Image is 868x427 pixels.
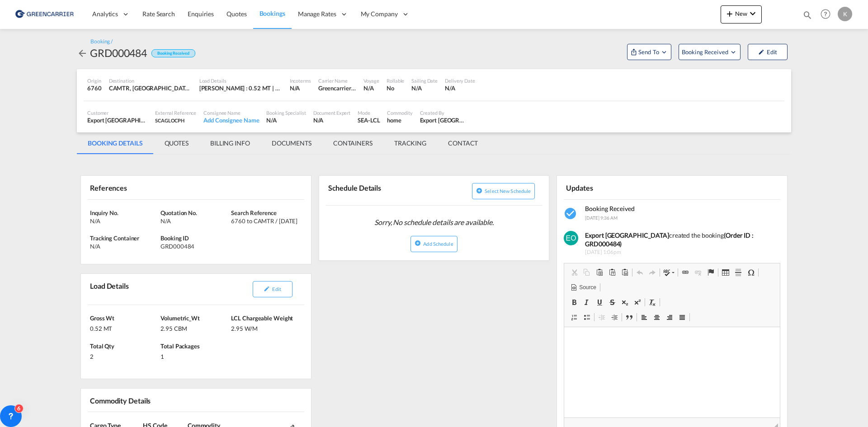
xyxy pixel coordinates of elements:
[663,311,676,323] a: Align Right
[231,209,276,216] span: Search Reference
[437,132,489,154] md-tab-item: CONTACT
[420,109,467,116] div: Created By
[585,249,774,256] span: [DATE] 1:06pm
[290,84,300,92] div: N/A
[585,231,669,239] b: Export [GEOGRAPHIC_DATA]
[90,322,158,333] div: 0.52 MT
[77,132,154,154] md-tab-item: BOOKING DETAILS
[87,77,102,84] div: Origin
[415,240,421,246] md-icon: icon-plus-circle
[14,4,75,24] img: b0b18ec08afe11efb1d4932555f5f09d.png
[231,314,293,322] span: LCL Chargeable Weight
[638,311,651,323] a: Align Left
[160,217,229,225] div: N/A
[623,311,636,323] a: Block Quote
[580,311,593,323] a: Insert/Remove Bulleted List
[154,132,199,154] md-tab-item: QUOTES
[476,188,482,194] md-icon: icon-plus-circle
[261,132,322,154] md-tab-item: DOCUMENTS
[160,242,229,250] div: GRD000484
[580,296,593,308] a: Italic (Ctrl+I)
[719,267,732,278] a: Table
[585,231,774,249] div: created the booking
[568,311,580,323] a: Insert/Remove Numbered List
[358,116,380,124] div: SEA-LCL
[77,48,88,59] md-icon: icon-arrow-left
[318,84,356,92] div: Greencarrier Consolidators
[387,84,404,92] div: No
[313,109,351,116] div: Document Expert
[90,209,118,216] span: Inquiry No.
[90,46,147,60] div: GRD000484
[679,44,741,60] button: Open demo menu
[90,242,158,250] div: N/A
[199,84,283,92] div: [PERSON_NAME] : 0.52 MT | Volumetric Wt : 2.95 CBM | Chargeable Wt : 2.95 W/M
[313,116,351,124] div: N/A
[692,267,704,278] a: Unlink
[745,267,757,278] a: Insert Special Character
[564,231,578,245] img: 8havUkAAAABklEQVQDAJScT6Y4HQkeAAAAAElFTkSuQmCC
[266,116,306,124] div: N/A
[203,116,259,124] div: Add Consignee Name
[109,84,192,92] div: CAMTR, Montreal, QC, Canada, North America, Americas
[580,267,593,278] a: Copy (Ctrl+C)
[564,179,670,195] div: Updates
[721,5,762,23] button: icon-plus 400-fgNewicon-chevron-down
[564,206,578,221] md-icon: icon-checkbox-marked-circle
[358,109,380,116] div: Mode
[637,47,660,56] span: Send To
[90,343,114,350] span: Total Qty
[661,267,677,278] a: Spell Check As You Type
[724,8,735,19] md-icon: icon-plus 400-fg
[298,9,336,19] span: Manage Rates
[92,9,118,19] span: Analytics
[88,392,194,408] div: Commodity Details
[679,267,692,278] a: Link (Ctrl+K)
[646,296,659,308] a: Remove Format
[361,9,398,19] span: My Company
[90,217,158,225] div: N/A
[199,132,261,154] md-tab-item: BILLING INFO
[90,350,158,361] div: 2
[188,10,214,18] span: Enquiries
[155,117,184,123] span: SCAGLOCPH
[423,241,453,247] span: Add Schedule
[160,209,197,216] span: Quotation No.
[593,267,606,278] a: Paste (Ctrl+V)
[595,311,608,323] a: Decrease Indent
[160,235,189,242] span: Booking ID
[724,10,758,17] span: New
[87,116,148,124] div: Export [GEOGRAPHIC_DATA]
[747,8,758,19] md-icon: icon-chevron-down
[88,179,194,195] div: References
[87,84,102,92] div: 6760
[155,109,196,116] div: External Reference
[585,215,618,221] span: [DATE] 9:36 AM
[627,44,671,60] button: Open demo menu
[160,350,229,361] div: 1
[485,188,531,194] span: Select new schedule
[363,77,379,84] div: Voyage
[411,77,438,84] div: Sailing Date
[758,49,764,55] md-icon: icon-pencil
[445,77,475,84] div: Delivery Date
[646,267,659,278] a: Redo (Ctrl+Y)
[676,311,689,323] a: Justify
[633,267,646,278] a: Undo (Ctrl+Z)
[618,296,631,308] a: Subscript
[322,132,383,154] md-tab-item: CONTAINERS
[606,267,618,278] a: Paste as plain text (Ctrl+Shift+V)
[568,267,580,278] a: Cut (Ctrl+X)
[231,217,299,225] div: 6760 to CAMTR / 9 Sep 2025
[90,38,113,46] div: Booking /
[568,296,580,308] a: Bold (Ctrl+B)
[259,9,285,17] span: Bookings
[90,314,114,322] span: Gross Wt
[802,10,812,23] div: icon-magnify
[802,10,812,20] md-icon: icon-magnify
[151,49,195,58] div: Booking Received
[142,10,175,18] span: Rate Search
[272,286,281,292] span: Edit
[87,109,148,116] div: Customer
[608,311,621,323] a: Increase Indent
